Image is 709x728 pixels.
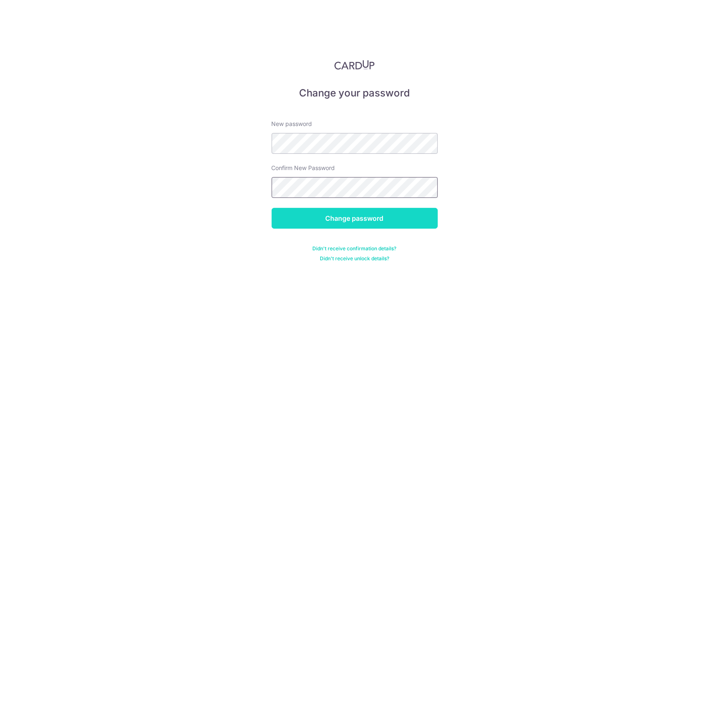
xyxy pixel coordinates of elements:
img: CardUp Logo [334,60,375,70]
a: Didn't receive unlock details? [320,255,389,262]
label: Confirm New Password [272,164,335,172]
label: New password [272,120,312,128]
h5: Change your password [272,86,438,100]
a: Didn't receive confirmation details? [313,245,397,252]
input: Change password [272,208,438,229]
